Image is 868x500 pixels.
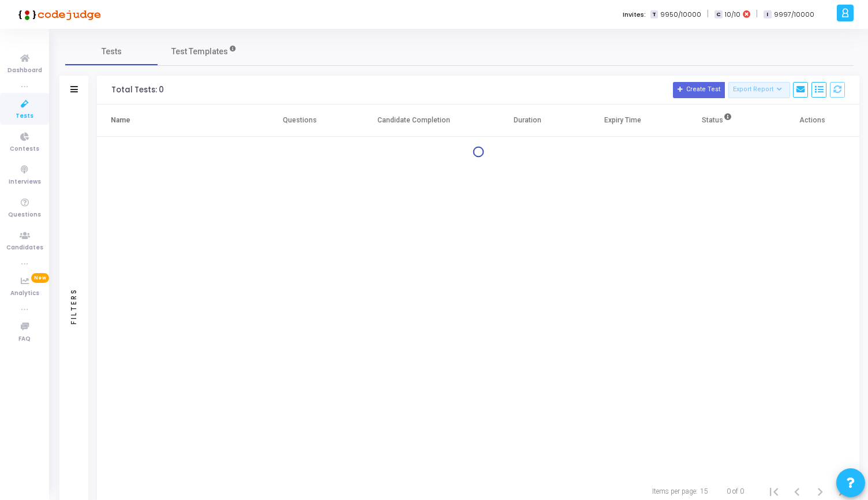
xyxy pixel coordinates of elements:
th: Questions [253,105,347,137]
th: Status [670,105,765,137]
img: logo [14,3,101,26]
span: C [714,10,722,19]
span: FAQ [18,334,31,344]
div: 0 of 0 [727,486,744,497]
span: 10/10 [725,10,740,20]
span: New [31,273,49,283]
button: Create Test [673,82,725,98]
label: Invites: [623,10,646,20]
span: 9950/10000 [660,10,701,20]
div: Items per page: [652,486,698,497]
span: 9997/10000 [774,10,814,20]
th: Actions [765,105,859,137]
button: Export Report [728,82,790,98]
span: Analytics [10,289,39,298]
span: | [756,8,758,20]
th: Expiry Time [575,105,669,137]
span: T [650,10,658,19]
div: 15 [700,486,708,497]
div: Total Tests: 0 [111,85,164,95]
span: Tests [102,46,122,58]
span: Interviews [9,177,41,187]
span: Tests [16,111,33,121]
th: Candidate Completion [347,105,480,137]
span: Dashboard [8,66,42,76]
span: Contests [10,144,39,154]
th: Duration [480,105,575,137]
span: Test Templates [171,46,228,58]
span: Questions [8,210,41,220]
span: I [764,10,771,19]
div: Filters [69,242,79,370]
th: Name [97,105,253,137]
span: | [707,8,709,20]
span: Candidates [6,243,43,253]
